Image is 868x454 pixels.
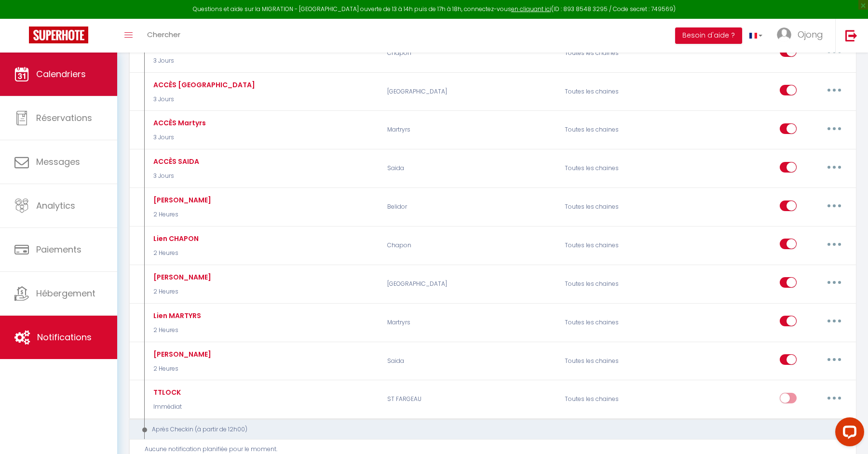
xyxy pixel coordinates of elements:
span: Ojong [798,28,823,40]
a: Chercher [140,19,188,53]
div: Lien MARTYRS [151,310,201,321]
div: Lien CHAPON [151,233,199,244]
div: TTLOCK [151,387,182,398]
div: Toutes les chaines [558,386,677,414]
p: 3 Jours [151,133,206,142]
p: 3 Jours [151,95,255,104]
div: Toutes les chaines [558,155,677,183]
p: Saida [381,347,558,375]
p: Belidor [381,193,558,221]
div: Toutes les chaines [558,193,677,221]
div: ACCÈS [GEOGRAPHIC_DATA] [151,80,255,90]
a: ... Ojong [770,19,835,53]
p: 2 Heures [151,364,211,374]
p: 3 Jours [151,56,208,66]
div: Toutes les chaines [558,78,677,106]
div: Après Checkin (à partir de 12h00) [138,425,834,434]
p: [GEOGRAPHIC_DATA] [381,78,558,106]
span: Messages [36,156,80,168]
a: en cliquant ici [511,5,551,13]
p: 3 Jours [151,172,199,181]
div: [PERSON_NAME] [151,272,211,282]
p: 2 Heures [151,210,211,219]
p: Martryrs [381,116,558,144]
p: Chapon [381,39,558,67]
p: Immédiat [151,402,182,412]
span: Analytics [36,200,75,212]
div: Aucune notification planifiée pour le moment. [145,445,848,454]
span: Hébergement [36,287,95,299]
span: Réservations [36,112,92,124]
span: Notifications [37,331,92,343]
button: Besoin d'aide ? [675,27,742,44]
p: [GEOGRAPHIC_DATA] [381,270,558,298]
span: Chercher [147,29,180,40]
span: Calendriers [36,68,86,80]
p: 2 Heures [151,287,211,296]
iframe: LiveChat chat widget [827,414,868,454]
p: Martryrs [381,308,558,336]
p: 2 Heures [151,326,201,335]
span: Paiements [36,243,81,255]
img: Super Booking [29,27,88,43]
img: logout [845,29,857,41]
div: Toutes les chaines [558,308,677,336]
div: ACCÈS SAIDA [151,156,199,167]
div: ACCÈS Martyrs [151,118,206,128]
div: [PERSON_NAME] [151,195,211,205]
p: Saida [381,155,558,183]
div: [PERSON_NAME] [151,349,211,360]
div: Toutes les chaines [558,116,677,144]
p: 2 Heures [151,249,199,258]
img: ... [777,27,791,42]
div: Toutes les chaines [558,39,677,67]
div: Toutes les chaines [558,347,677,375]
div: Toutes les chaines [558,270,677,298]
div: Toutes les chaines [558,231,677,259]
p: ST FARGEAU [381,386,558,414]
p: Chapon [381,231,558,259]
